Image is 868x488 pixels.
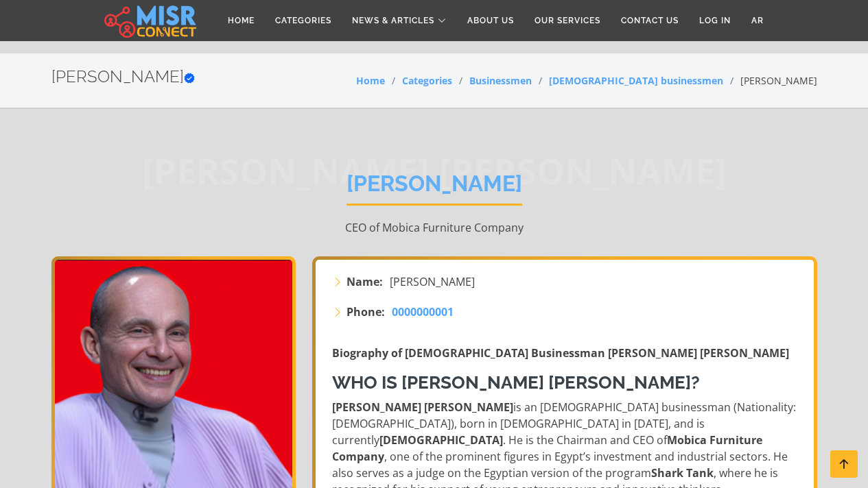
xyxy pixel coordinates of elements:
[390,273,475,290] span: [PERSON_NAME]
[352,14,434,27] span: News & Articles
[184,73,195,84] svg: Verified account
[689,8,741,34] a: Log in
[611,8,689,34] a: Contact Us
[356,74,385,87] a: Home
[51,67,195,87] h2: [PERSON_NAME]
[392,304,454,319] span: 0000000001
[392,304,454,320] a: 0000000001
[379,432,503,448] strong: [DEMOGRAPHIC_DATA]
[549,74,723,87] a: [DEMOGRAPHIC_DATA] businessmen
[332,372,800,393] h3: Who is [PERSON_NAME] [PERSON_NAME]?
[347,273,383,290] strong: Name:
[347,171,522,206] h1: [PERSON_NAME]
[104,3,196,38] img: main.misr_connect
[402,74,452,87] a: Categories
[265,8,342,34] a: Categories
[332,400,513,415] strong: [PERSON_NAME] [PERSON_NAME]
[218,8,265,34] a: Home
[524,8,611,34] a: Our Services
[723,73,817,88] li: [PERSON_NAME]
[332,432,762,464] strong: Mobica Furniture Company
[51,219,817,236] p: CEO of Mobica Furniture Company
[457,8,524,34] a: About Us
[347,304,385,320] strong: Phone:
[342,8,457,34] a: News & Articles
[741,8,774,34] a: AR
[651,465,714,480] strong: Shark Tank
[469,74,532,87] a: Businessmen
[332,345,789,361] strong: Biography of [DEMOGRAPHIC_DATA] Businessman [PERSON_NAME] [PERSON_NAME]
